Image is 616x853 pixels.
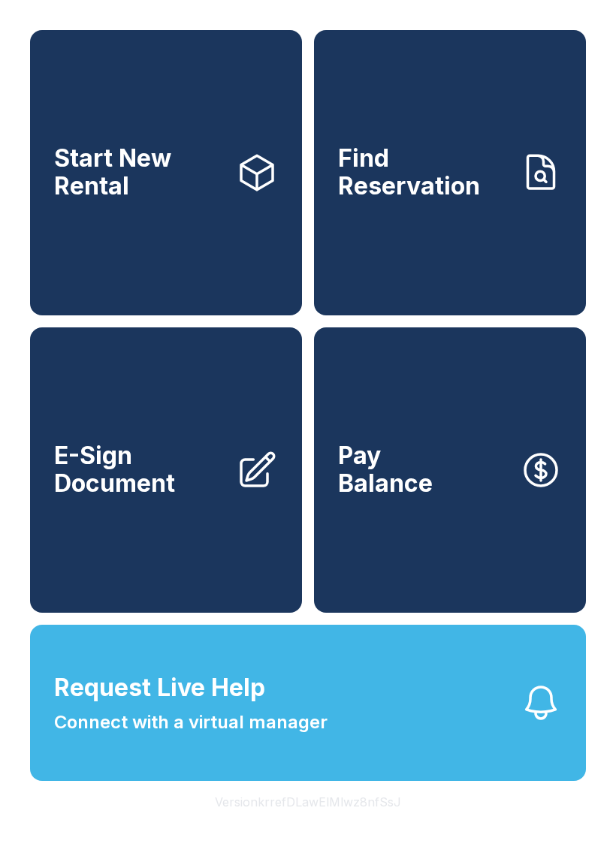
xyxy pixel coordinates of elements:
a: E-Sign Document [30,327,302,613]
span: Find Reservation [338,145,508,200]
span: E-Sign Document [54,442,224,497]
a: Find Reservation [314,30,586,315]
span: Connect with a virtual manager [54,709,328,736]
span: Pay Balance [338,442,433,497]
button: Request Live HelpConnect with a virtual manager [30,625,586,781]
button: PayBalance [314,327,586,613]
button: VersionkrrefDLawElMlwz8nfSsJ [203,781,413,823]
a: Start New Rental [30,30,302,315]
span: Start New Rental [54,145,224,200]
span: Request Live Help [54,670,265,706]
